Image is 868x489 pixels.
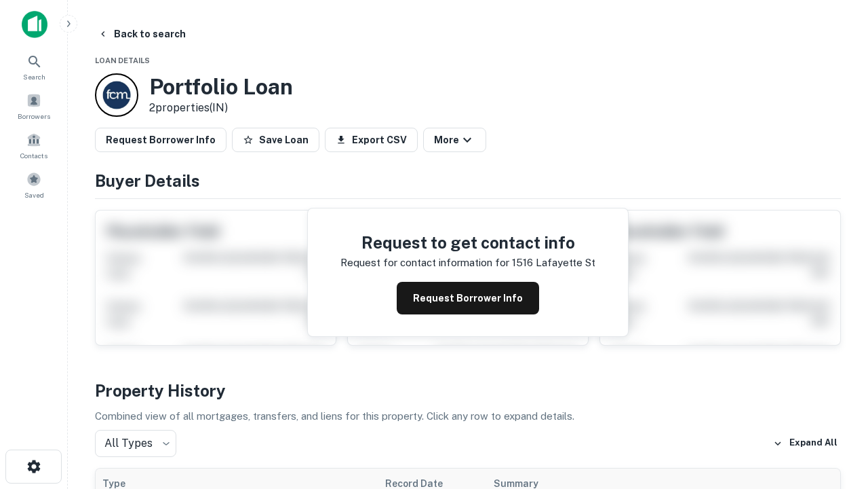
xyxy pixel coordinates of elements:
button: Export CSV [325,128,418,152]
p: 1516 lafayette st [512,255,595,271]
a: Contacts [4,127,64,164]
iframe: Chat Widget [800,337,868,402]
p: Request for contact information for [340,255,509,271]
span: Contacts [20,150,47,161]
h3: Portfolio Loan [149,74,293,100]
img: capitalize-icon.png [22,11,47,38]
span: Saved [24,189,44,200]
button: Back to search [92,22,191,46]
a: Search [4,48,64,85]
button: Expand All [770,433,841,454]
h4: Buyer Details [95,168,841,193]
button: Save Loan [232,128,319,152]
div: All Types [95,430,176,457]
p: Combined view of all mortgages, transfers, and liens for this property. Click any row to expand d... [95,408,841,424]
h4: Request to get contact info [340,230,595,255]
a: Saved [4,166,64,203]
span: Loan Details [95,56,150,65]
p: 2 properties (IN) [149,100,293,116]
button: More [423,128,486,152]
button: Request Borrower Info [397,282,539,314]
a: Borrowers [4,88,64,124]
span: Search [23,71,45,82]
span: Borrowers [18,111,50,122]
button: Request Borrower Info [95,128,226,152]
h4: Property History [95,378,841,403]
